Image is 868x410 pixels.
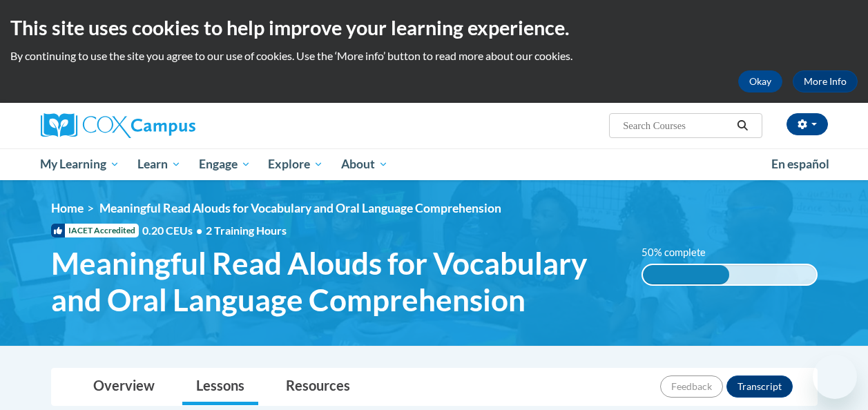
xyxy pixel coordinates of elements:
[206,224,287,237] span: 2 Training Hours
[182,369,258,405] a: Lessons
[137,156,181,173] span: Learn
[341,156,388,173] span: About
[10,48,858,64] p: By continuing to use the site you agree to our use of cookies. Use the ‘More info’ button to read...
[199,156,251,173] span: Engage
[732,117,753,134] button: Search
[726,375,793,398] button: Transcript
[32,148,129,180] a: My Learning
[738,70,782,92] button: Okay
[660,375,723,398] button: Feedback
[196,224,202,237] span: •
[787,113,828,135] button: Account Settings
[771,157,829,171] span: En español
[190,148,260,180] a: Engage
[10,14,858,41] h2: This site uses cookies to help improve your learning experience.
[259,148,332,180] a: Explore
[51,245,621,318] span: Meaningful Read Alouds for Vocabulary and Oral Language Comprehension
[40,156,119,173] span: My Learning
[99,201,501,215] span: Meaningful Read Alouds for Vocabulary and Oral Language Comprehension
[79,369,168,405] a: Overview
[30,148,838,180] div: Main menu
[793,70,858,92] a: More Info
[142,223,206,238] span: 0.20 CEUs
[813,355,857,399] iframe: Button to launch messaging window
[621,117,732,134] input: Search Courses
[332,148,397,180] a: About
[41,113,195,138] img: Cox Campus
[272,369,364,405] a: Resources
[642,245,721,260] label: 50% complete
[51,224,139,237] span: IACET Accredited
[643,265,730,284] div: 50% complete
[268,156,323,173] span: Explore
[41,113,289,138] a: Cox Campus
[128,148,190,180] a: Learn
[51,201,84,215] a: Home
[762,150,838,179] a: En español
